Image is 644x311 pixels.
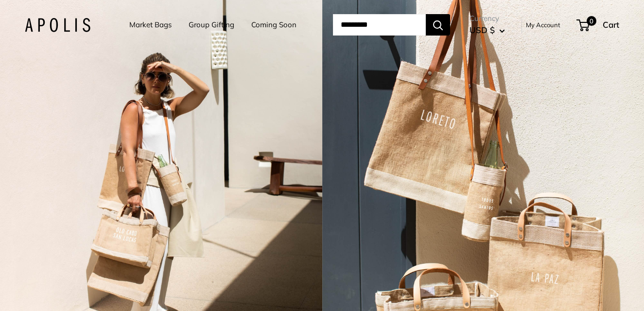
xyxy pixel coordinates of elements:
button: USD $ [470,22,505,38]
button: Search [426,14,450,36]
span: USD $ [470,25,495,35]
a: Market Bags [129,18,172,32]
a: 0 Cart [577,17,619,33]
input: Search... [333,14,426,36]
a: Coming Soon [251,18,296,32]
img: Apolis [25,18,90,32]
a: Group Gifting [189,18,234,32]
a: My Account [526,19,560,31]
span: 0 [587,16,596,26]
span: Currency [470,12,505,25]
span: Cart [603,19,619,30]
